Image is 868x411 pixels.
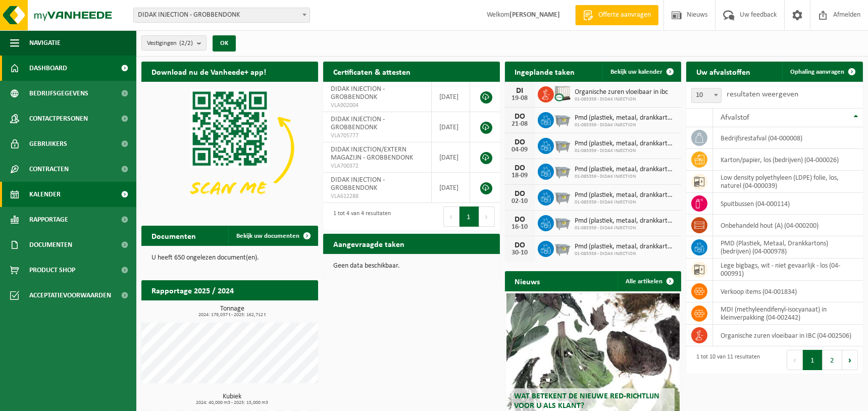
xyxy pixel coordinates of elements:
[323,234,415,253] h2: Aangevraagde taken
[787,350,803,370] button: Previous
[479,207,495,227] button: Next
[236,233,299,239] span: Bekijk uw documenten
[328,206,391,228] div: 1 tot 4 van 4 resultaten
[575,251,677,257] span: 01-085359 - DIDAK INJECTION
[146,393,318,405] h3: Kubiek
[510,172,530,179] div: 18-09
[575,148,677,154] span: 01-085359 - DIDAK INJECTION
[842,350,858,370] button: Next
[575,217,677,225] span: Pmd (plastiek, metaal, drankkartons) (bedrijven)
[514,392,659,410] span: Wat betekent de nieuwe RED-richtlijn voor u als klant?
[432,142,470,173] td: [DATE]
[575,96,669,102] span: 01-085359 - DIDAK INJECTION
[510,198,530,205] div: 02-10
[727,90,798,98] label: resultaten weergeven
[686,62,760,81] h2: Uw afvalstoffen
[331,132,424,140] span: VLA705777
[29,131,67,157] span: Gebruikers
[243,300,317,320] a: Bekijk rapportage
[554,111,571,128] img: WB-2500-GAL-GY-01
[331,85,385,101] span: DIDAK INJECTION - GROBBENDONK
[146,400,318,405] span: 2024: 40,000 m3 - 2025: 15,000 m3
[575,5,658,25] a: Offerte aanvragen
[179,40,193,46] count: (2/2)
[432,112,470,142] td: [DATE]
[575,243,677,251] span: Pmd (plastiek, metaal, drankkartons) (bedrijven)
[141,62,276,81] h2: Download nu de Vanheede+ app!
[323,62,421,81] h2: Certificaten & attesten
[713,193,863,215] td: spuitbussen (04-000114)
[721,114,749,122] span: Afvalstof
[554,214,571,231] img: WB-2500-GAL-GY-01
[554,239,571,256] img: WB-2500-GAL-GY-01
[713,281,863,302] td: verkoop items (04-001834)
[575,174,677,180] span: 01-085359 - DIDAK INJECTION
[596,10,653,20] span: Offerte aanvragen
[691,349,760,371] div: 1 tot 10 van 11 resultaten
[459,207,479,227] button: 1
[823,350,842,370] button: 2
[510,249,530,256] div: 30-10
[510,216,530,224] div: DO
[228,226,317,246] a: Bekijk uw documenten
[134,8,310,22] span: DIDAK INJECTION - GROBBENDONK
[29,258,75,283] span: Product Shop
[141,280,244,300] h2: Rapportage 2025 / 2024
[510,95,530,102] div: 19-08
[618,271,680,291] a: Alle artikelen
[29,182,61,207] span: Kalender
[331,192,424,200] span: VLA612288
[510,190,530,198] div: DO
[510,87,530,95] div: DI
[331,116,385,131] span: DIDAK INJECTION - GROBBENDONK
[29,106,88,131] span: Contactpersonen
[213,35,236,52] button: OK
[29,56,67,81] span: Dashboard
[29,283,111,308] span: Acceptatievoorwaarden
[141,226,206,245] h2: Documenten
[133,8,310,23] span: DIDAK INJECTION - GROBBENDONK
[575,114,677,122] span: Pmd (plastiek, metaal, drankkartons) (bedrijven)
[510,146,530,153] div: 04-09
[575,140,677,148] span: Pmd (plastiek, metaal, drankkartons) (bedrijven)
[554,188,571,205] img: WB-2500-GAL-GY-01
[29,207,68,232] span: Rapportage
[510,121,530,128] div: 21-08
[713,215,863,236] td: onbehandeld hout (A) (04-000200)
[713,127,863,149] td: bedrijfsrestafval (04-000008)
[691,88,722,103] span: 10
[610,69,662,75] span: Bekijk uw kalender
[505,271,550,291] h2: Nieuws
[509,11,560,19] strong: [PERSON_NAME]
[432,82,470,112] td: [DATE]
[803,350,823,370] button: 1
[141,35,207,50] button: Vestigingen(2/2)
[713,325,863,346] td: organische zuren vloeibaar in IBC (04-002506)
[510,138,530,146] div: DO
[575,199,677,206] span: 01-085359 - DIDAK INJECTION
[151,254,308,262] p: U heeft 650 ongelezen document(en).
[331,176,385,192] span: DIDAK INJECTION - GROBBENDONK
[510,164,530,172] div: DO
[29,232,72,258] span: Documenten
[575,122,677,128] span: 01-085359 - DIDAK INJECTION
[713,236,863,259] td: PMD (Plastiek, Metaal, Drankkartons) (bedrijven) (04-000978)
[505,62,585,81] h2: Ingeplande taken
[713,171,863,193] td: low density polyethyleen (LDPE) folie, los, naturel (04-000039)
[602,62,680,82] a: Bekijk uw kalender
[554,85,571,102] img: PB-IC-CU
[790,69,844,75] span: Ophaling aanvragen
[554,162,571,179] img: WB-2500-GAL-GY-01
[29,81,88,106] span: Bedrijfsgegevens
[331,146,413,162] span: DIDAK INJECTION/EXTERN MAGAZIJN - GROBBENDONK
[510,113,530,121] div: DO
[432,173,470,203] td: [DATE]
[713,259,863,281] td: lege bigbags, wit - niet gevaarlijk - los (04-000991)
[575,191,677,199] span: Pmd (plastiek, metaal, drankkartons) (bedrijven)
[782,62,862,82] a: Ophaling aanvragen
[575,225,677,231] span: 01-085359 - DIDAK INJECTION
[333,263,490,270] p: Geen data beschikbaar.
[692,88,721,102] span: 10
[575,166,677,174] span: Pmd (plastiek, metaal, drankkartons) (bedrijven)
[141,82,318,214] img: Download de VHEPlus App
